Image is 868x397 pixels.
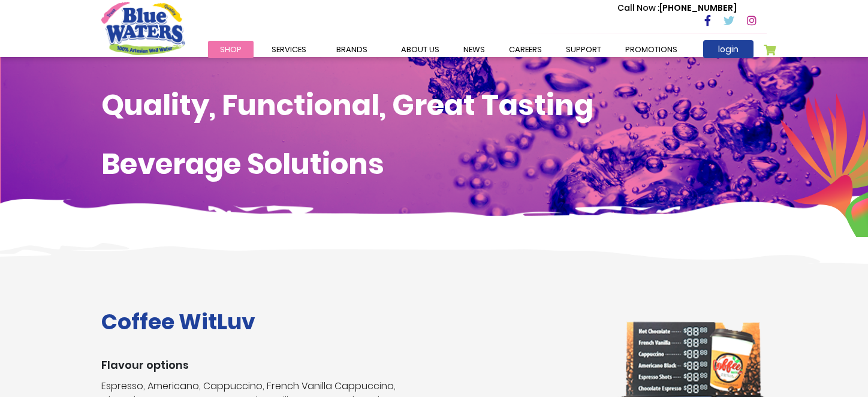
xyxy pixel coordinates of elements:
[703,40,754,58] a: login
[101,88,767,123] h1: Quality, Functional, Great Tasting
[101,2,185,55] a: store logo
[101,359,596,372] h3: Flavour options
[101,147,767,182] h1: Beverage Solutions
[617,2,737,14] p: [PHONE_NUMBER]
[613,41,689,58] a: Promotions
[101,309,596,335] h1: Coffee WitLuv
[617,2,659,14] span: Call Now :
[451,41,497,58] a: News
[272,44,306,55] span: Services
[220,44,242,55] span: Shop
[497,41,554,58] a: careers
[336,44,367,55] span: Brands
[389,41,451,58] a: about us
[554,41,613,58] a: support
